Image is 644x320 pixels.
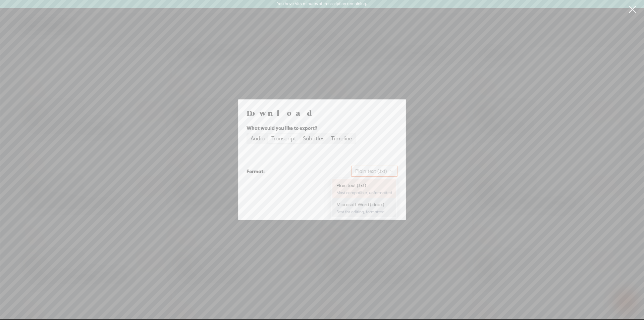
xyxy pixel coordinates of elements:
[336,201,392,208] div: Microsoft Word (.docx)
[247,133,356,144] div: segmented control
[247,168,265,176] div: Format:
[251,134,265,143] div: Audio
[247,108,397,118] h4: Download
[331,134,352,143] div: Timeline
[247,124,397,132] div: What would you like to export?
[336,209,392,215] div: Best for editing, formatted
[355,166,393,176] span: Plain text (.txt)
[336,182,392,189] div: Plain text (.txt)
[303,134,324,143] div: Subtitles
[271,134,296,143] div: Transcript
[336,190,392,195] div: Most compatible, unformatted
